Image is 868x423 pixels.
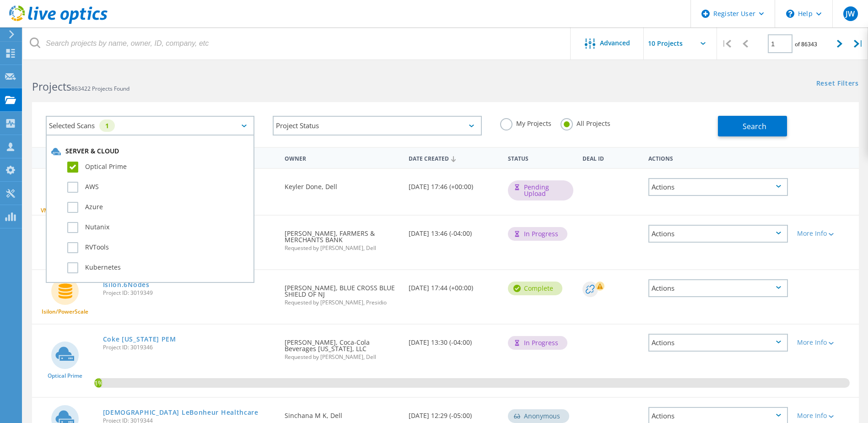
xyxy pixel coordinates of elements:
span: Requested by [PERSON_NAME], Dell [285,354,399,360]
a: [DEMOGRAPHIC_DATA] LeBonheur Healthcare [103,409,259,416]
label: RVTools [67,242,249,253]
div: Pending Upload [508,180,573,201]
span: Project ID: 3019349 [103,290,276,296]
div: In Progress [508,336,567,350]
a: Live Optics Dashboard [9,19,108,26]
div: Actions [648,334,788,352]
div: More Info [797,230,854,237]
div: [PERSON_NAME], BLUE CROSS BLUE SHIELD OF NJ [280,270,404,315]
span: Isilon/PowerScale [42,309,88,315]
label: AWS [67,182,249,193]
div: Actions [648,279,788,297]
div: [DATE] 17:46 (+00:00) [404,169,503,199]
div: Owner [280,149,404,166]
div: Project Status [273,116,481,136]
div: Date Created [404,149,503,167]
div: Keyler Done, Dell [280,169,404,199]
button: Search [718,116,787,136]
span: Optical Prime [48,373,82,379]
div: Actions [648,225,788,243]
div: [DATE] 13:30 (-04:00) [404,325,503,355]
a: Coke [US_STATE] PEM [103,336,176,342]
div: | [849,27,868,60]
span: Project ID: 3019346 [103,345,276,350]
div: 1 [99,119,115,132]
span: VMAX3/PowerMax [41,208,89,213]
div: [PERSON_NAME], Coca-Cola Beverages [US_STATE], LLC [280,325,404,369]
div: [DATE] 17:44 (+00:00) [404,270,503,300]
label: Azure [67,202,249,213]
div: [DATE] 13:46 (-04:00) [404,216,503,246]
b: Projects [32,79,71,94]
div: Actions [644,149,793,166]
span: 1% [94,378,102,386]
div: Selected Scans [46,116,254,136]
div: Anonymous [508,409,569,423]
label: Nutanix [67,222,249,233]
div: More Info [797,412,854,419]
div: Actions [648,178,788,196]
span: Advanced [600,40,630,46]
div: Complete [508,282,562,295]
span: Requested by [PERSON_NAME], Presidio [285,300,399,305]
svg: \n [786,10,794,18]
input: Search projects by name, owner, ID, company, etc [23,27,571,60]
div: In Progress [508,227,567,241]
div: [PERSON_NAME], FARMERS & MERCHANTS BANK [280,216,404,260]
div: More Info [797,339,854,346]
span: JW [846,10,855,17]
span: Search [743,121,766,131]
div: Deal Id [578,149,644,166]
label: My Projects [500,118,551,127]
div: | [717,27,736,60]
label: All Projects [561,118,610,127]
span: of 86343 [795,40,817,48]
div: Status [503,149,578,166]
span: 863422 Projects Found [71,85,129,92]
span: Requested by [PERSON_NAME], Dell [285,245,399,251]
label: Optical Prime [67,162,249,173]
a: Reset Filters [816,80,859,88]
a: Isilon.6Nodes [103,282,150,288]
div: Server & Cloud [51,147,249,156]
label: Kubernetes [67,262,249,273]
